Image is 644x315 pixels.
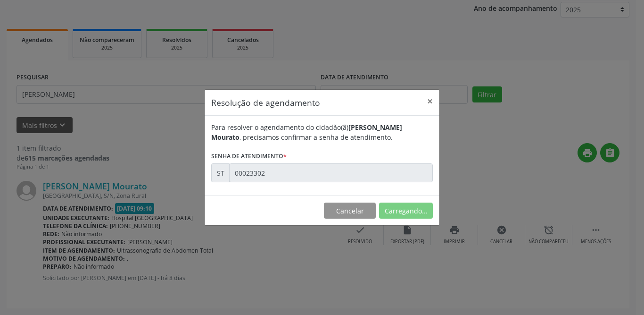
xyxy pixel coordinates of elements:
[324,203,376,219] button: Cancelar
[421,90,439,113] button: Close
[379,203,433,219] button: Carregando...
[211,163,230,182] div: ST
[211,123,402,142] b: [PERSON_NAME] Mourato
[211,96,320,109] h5: Resolução de agendamento
[211,122,433,142] div: Para resolver o agendamento do cidadão(ã) , precisamos confirmar a senha de atendimento.
[211,149,287,163] label: Senha de atendimento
